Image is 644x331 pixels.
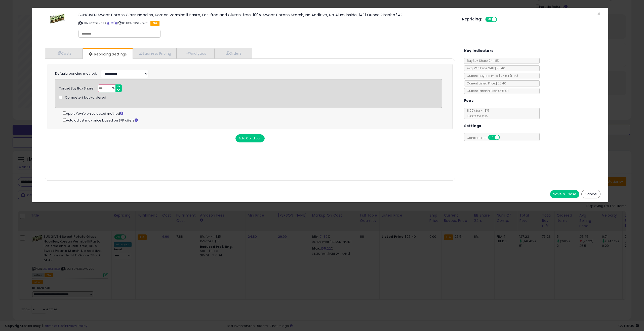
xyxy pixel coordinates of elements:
[464,114,488,118] span: 15.00 % for > $15
[59,84,94,91] div: Target Buy Box Share:
[78,13,455,17] h3: SUNGIVEN Sweet Potato Glass Noodles, Korean Vermicelli Pasta, Fat-free and Gluten-free, 100% Swee...
[83,49,132,59] a: Repricing Settings
[114,21,117,25] a: Your listing only
[107,21,110,25] a: BuyBox page
[510,74,518,78] span: ( FBA )
[63,110,442,116] div: Apply Yo-Yo on selected method
[111,21,113,25] a: All offer listings
[464,136,506,140] span: Consider CPT:
[464,123,481,129] h5: Settings
[489,135,495,140] span: ON
[462,17,482,21] h5: Repricing:
[464,89,509,93] span: Current Landed Price: $25.40
[464,66,505,70] span: Avg. Win Price 24h: $25.40
[550,190,579,198] button: Save & Close
[499,74,518,78] span: $25.54
[78,19,455,27] p: ASIN: B07TRLH8S2 | SKU: 89-DB69-OV0U
[486,17,492,22] span: ON
[464,48,494,54] h5: Key Indicators
[109,85,117,92] span: %
[150,21,160,26] span: FBA
[177,48,214,58] a: Analytics
[50,13,65,24] img: 51bW3gPERjL._SL60_.jpg
[597,10,600,17] span: ×
[214,48,252,58] a: Orders
[45,48,83,58] a: Costs
[235,134,265,142] button: Add Condition
[464,98,474,104] h5: Fees
[65,95,106,100] span: Compete if backordered
[464,108,489,118] span: 8.00 % for <= $15
[63,117,442,123] div: Auto adjust max price based on SFP offers
[496,17,504,22] span: OFF
[464,81,506,85] span: Current Listed Price: $25.40
[133,48,177,58] a: Business Pricing
[499,135,507,140] span: OFF
[55,71,97,76] label: Default repricing method:
[464,74,518,78] span: Current Buybox Price:
[464,58,499,63] span: BuyBox Share 24h: 8%
[581,190,600,198] button: Cancel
